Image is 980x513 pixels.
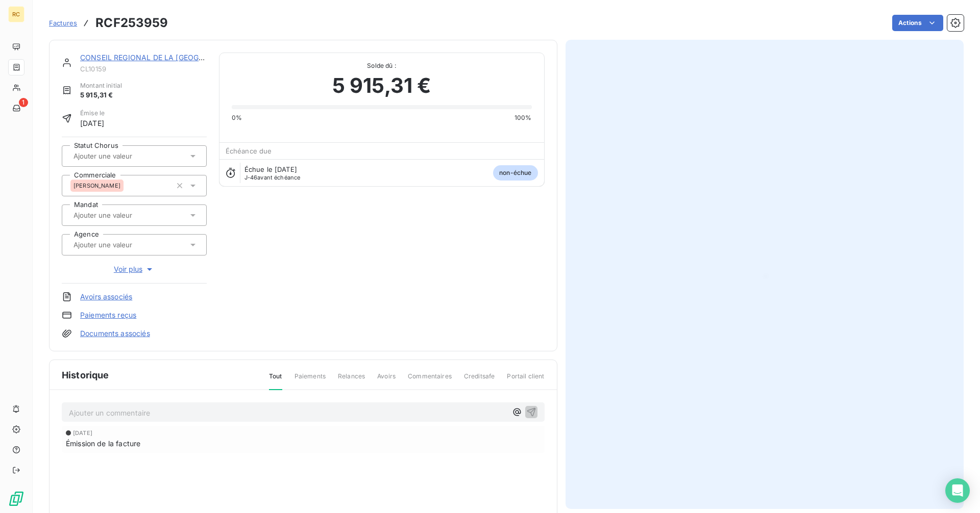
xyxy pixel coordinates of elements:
span: Solde dû : [232,61,532,70]
span: Paiements [295,372,326,389]
span: Factures [49,19,77,27]
a: Paiements reçus [80,310,136,320]
span: non-échue [493,165,537,181]
h3: RCF253959 [95,14,168,32]
span: Relances [338,372,365,389]
a: Avoirs associés [80,292,132,302]
input: Ajouter une valeur [72,151,175,161]
span: 0% [232,113,242,122]
span: Voir plus [114,264,155,274]
span: 100% [514,113,532,122]
span: Échéance due [226,147,272,155]
span: [DATE] [80,118,105,129]
input: Ajouter une valeur [72,211,175,220]
button: Voir plus [62,264,207,275]
a: Factures [49,18,77,28]
span: Avoirs [377,372,396,389]
input: Ajouter une valeur [72,240,175,249]
span: Montant initial [80,81,122,90]
span: [DATE] [73,430,92,436]
span: Portail client [507,372,544,389]
button: Actions [892,15,943,31]
span: 5 915,31 € [80,90,122,100]
span: Commentaires [408,372,452,389]
div: RC [8,6,24,22]
span: CL10159 [80,65,207,73]
span: Tout [269,372,282,390]
span: avant échéance [244,174,301,181]
span: Historique [62,368,109,382]
span: Émission de la facture [66,438,140,449]
img: Logo LeanPay [8,491,24,507]
span: 1 [19,98,28,107]
span: J-46 [244,174,258,181]
div: Open Intercom Messenger [945,478,970,503]
span: 5 915,31 € [332,70,431,101]
span: [PERSON_NAME] [73,183,120,189]
a: Documents associés [80,328,150,339]
span: Creditsafe [464,372,495,389]
span: Échue le [DATE] [244,165,297,173]
span: Émise le [80,109,105,118]
a: CONSEIL REGIONAL DE LA [GEOGRAPHIC_DATA] [80,53,250,62]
